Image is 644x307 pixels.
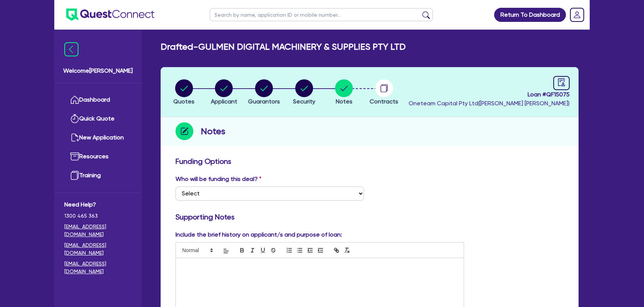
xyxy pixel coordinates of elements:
span: Guarantors [248,98,280,105]
img: quick-quote [70,114,79,123]
img: training [70,171,79,180]
span: Need Help? [64,200,132,209]
a: audit [553,76,570,90]
a: Dropdown toggle [567,5,587,24]
img: new-application [70,133,79,142]
label: Who will be funding this deal? [176,175,261,184]
a: [EMAIL_ADDRESS][DOMAIN_NAME] [64,223,132,238]
button: Applicant [210,79,238,106]
img: step-icon [176,122,193,140]
span: Welcome [PERSON_NAME] [63,66,133,75]
span: Applicant [211,98,237,105]
label: Include the brief history on applicant/s and purpose of loan: [176,230,342,239]
img: icon-menu-close [64,42,78,56]
span: Oneteam Capital Pty Ltd ( [PERSON_NAME] [PERSON_NAME] ) [409,100,570,107]
button: Guarantors [248,79,280,106]
span: Loan # QF15075 [409,90,570,99]
span: Notes [336,98,352,105]
img: resources [70,152,79,161]
span: Security [293,98,315,105]
a: New Application [64,128,132,147]
h2: Notes [201,125,225,138]
img: quest-connect-logo-blue [66,9,154,21]
a: Resources [64,147,132,166]
a: Quick Quote [64,109,132,128]
a: Dashboard [64,90,132,109]
h2: Drafted - GULMEN DIGITAL MACHINERY & SUPPLIES PTY LTD [161,42,406,52]
a: [EMAIL_ADDRESS][DOMAIN_NAME] [64,260,132,275]
button: Contracts [369,79,399,106]
a: [EMAIL_ADDRESS][DOMAIN_NAME] [64,241,132,257]
a: Training [64,166,132,185]
button: Quotes [173,79,195,106]
span: Contracts [370,98,398,105]
input: Search by name, application ID or mobile number... [210,8,433,21]
span: audit [557,78,566,86]
h3: Funding Options [176,157,564,166]
span: Quotes [173,98,194,105]
button: Security [293,79,316,106]
h3: Supporting Notes [176,212,564,221]
span: 1300 465 363 [64,212,132,220]
a: Return To Dashboard [494,8,566,22]
button: Notes [335,79,353,106]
